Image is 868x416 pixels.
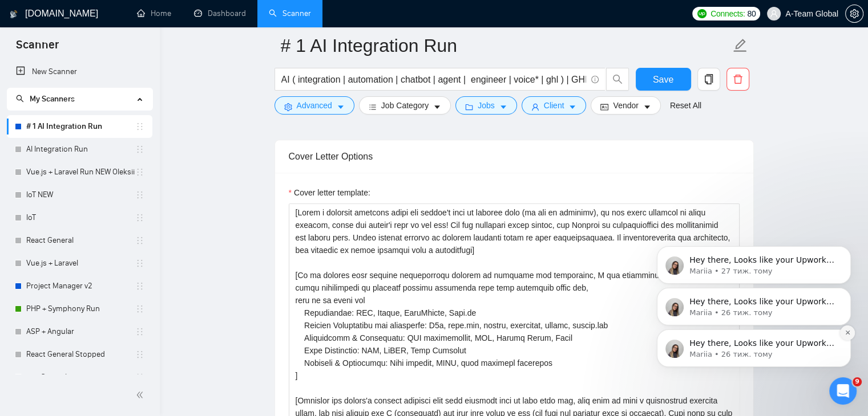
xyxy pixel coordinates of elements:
[297,99,332,112] span: Advanced
[653,72,673,87] span: Save
[359,96,451,115] button: barsJob Categorycaret-down
[10,5,18,23] img: logo
[829,377,857,405] iframe: Intercom live chat
[135,213,144,222] span: holder
[26,183,135,206] a: IoT NEW
[591,76,599,83] span: info-circle
[544,99,564,112] span: Client
[26,229,135,252] a: React General
[670,99,701,112] a: Reset All
[7,115,152,138] li: # 1 AI Integration Run
[135,350,144,359] span: holder
[26,138,135,161] a: AI Integration Run
[26,161,135,183] a: Vue.js + Laravel Run NEW Oleksii
[30,94,75,104] span: My Scanners
[7,60,152,83] li: New Scanner
[7,138,152,161] li: AI Integration Run
[770,10,778,18] span: user
[455,96,517,115] button: folderJobscaret-down
[433,103,441,111] span: caret-down
[281,72,586,87] input: Search Freelance Jobs...
[522,96,587,115] button: userClientcaret-down
[845,9,863,18] a: setting
[137,9,171,18] a: homeHome
[26,297,135,320] a: PHP + Symphony Run
[636,68,691,91] button: Save
[136,389,147,401] span: double-left
[135,259,144,268] span: holder
[606,68,629,91] button: search
[7,206,152,229] li: IoT
[607,74,628,84] span: search
[135,190,144,199] span: holder
[726,68,749,91] button: delete
[16,94,75,104] span: My Scanners
[7,297,152,320] li: PHP + Symphony Run
[337,103,345,111] span: caret-down
[727,74,749,84] span: delete
[289,186,370,199] label: Cover letter template:
[381,99,429,112] span: Job Category
[26,343,135,366] a: React General Stopped
[499,103,507,111] span: caret-down
[269,9,311,18] a: searchScanner
[135,145,144,154] span: holder
[16,60,143,83] a: New Scanner
[7,161,152,183] li: Vue.js + Laravel Run NEW Oleksii
[26,320,135,343] a: ASP + Angular
[710,7,745,20] span: Connects:
[7,320,152,343] li: ASP + Angular
[531,103,539,111] span: user
[16,95,24,103] span: search
[697,68,720,91] button: copy
[643,103,651,111] span: caret-down
[281,31,730,60] input: Scanner name...
[284,103,292,111] span: setting
[697,9,706,18] img: upwork-logo.png
[135,373,144,382] span: holder
[613,99,638,112] span: Vendor
[640,173,868,385] iframe: Intercom notifications повідомлення
[135,122,144,131] span: holder
[747,7,756,20] span: 80
[478,99,495,112] span: Jobs
[369,103,377,111] span: bars
[26,275,135,297] a: Project Manager v2
[600,103,608,111] span: idcard
[7,252,152,275] li: Vue.js + Laravel
[568,103,576,111] span: caret-down
[135,236,144,245] span: holder
[135,282,144,291] span: holder
[7,36,68,60] span: Scanner
[26,206,135,229] a: IoT
[26,366,135,389] a: asp General
[7,183,152,206] li: IoT NEW
[698,74,720,84] span: copy
[7,229,152,252] li: React General
[7,343,152,366] li: React General Stopped
[135,168,144,177] span: holder
[591,96,660,115] button: idcardVendorcaret-down
[194,9,246,18] a: dashboardDashboard
[26,252,135,275] a: Vue.js + Laravel
[465,103,473,111] span: folder
[7,275,152,297] li: Project Manager v2
[26,115,135,138] a: # 1 AI Integration Run
[733,38,748,53] span: edit
[135,327,144,336] span: holder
